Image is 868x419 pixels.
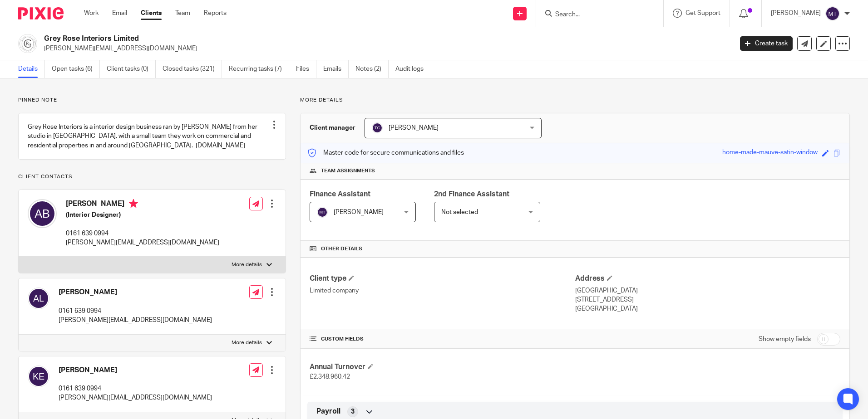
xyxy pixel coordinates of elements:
span: 3 [351,407,355,416]
p: [PERSON_NAME][EMAIL_ADDRESS][DOMAIN_NAME] [44,44,726,53]
img: svg%3E [28,199,57,228]
h2: Grey Rose Interiors Limited [44,34,590,44]
span: £2,348,960.42 [310,374,350,380]
a: Create task [740,36,793,51]
a: Files [296,60,316,78]
span: [PERSON_NAME] [334,209,384,215]
span: Get Support [686,10,720,16]
label: Show empty fields [759,335,811,344]
p: [GEOGRAPHIC_DATA] [575,304,840,313]
img: svg%3E [28,365,49,387]
a: Recurring tasks (7) [229,60,289,78]
p: [PERSON_NAME][EMAIL_ADDRESS][DOMAIN_NAME] [59,316,212,325]
p: [STREET_ADDRESS] [575,295,840,304]
a: Closed tasks (321) [163,60,222,78]
p: More details [232,339,262,346]
p: 0161 639 0994 [59,384,212,393]
img: Pixie [18,7,64,19]
span: Other details [321,245,362,253]
img: svg%3E [372,122,383,133]
a: Emails [323,60,349,78]
a: Notes (2) [355,60,389,78]
p: More details [300,97,850,104]
h5: (Interior Designer) [66,210,219,219]
p: Master code for secure communications and files [307,148,464,157]
img: svg%3E [28,287,49,309]
p: [PERSON_NAME][EMAIL_ADDRESS][DOMAIN_NAME] [59,393,212,402]
p: [PERSON_NAME] [771,9,821,18]
input: Search [554,11,636,19]
h4: Client type [310,274,575,283]
h4: CUSTOM FIELDS [310,336,575,343]
p: [PERSON_NAME][EMAIL_ADDRESS][DOMAIN_NAME] [66,238,219,247]
span: Team assignments [321,167,375,175]
span: 2nd Finance Assistant [434,190,509,198]
a: Audit logs [395,60,430,78]
a: Clients [141,9,162,18]
a: Reports [204,9,227,18]
img: svg%3E [825,6,840,21]
img: grey%20rose.png [18,34,37,53]
div: home-made-mauve-satin-window [722,148,818,158]
p: More details [232,261,262,268]
span: Payroll [316,407,340,416]
h4: [PERSON_NAME] [59,287,212,297]
i: Primary [129,199,138,208]
a: Client tasks (0) [107,60,156,78]
span: Finance Assistant [310,190,370,198]
h4: [PERSON_NAME] [66,199,219,210]
h4: Annual Turnover [310,362,575,372]
a: Details [18,60,45,78]
h4: Address [575,274,840,283]
a: Email [112,9,127,18]
p: 0161 639 0994 [59,307,212,316]
img: svg%3E [317,207,328,218]
a: Work [84,9,99,18]
span: [PERSON_NAME] [389,125,439,131]
p: [GEOGRAPHIC_DATA] [575,286,840,295]
h3: Client manager [310,123,355,132]
p: 0161 639 0994 [66,229,219,238]
a: Team [175,9,190,18]
p: Pinned note [18,97,286,104]
a: Open tasks (6) [52,60,100,78]
h4: [PERSON_NAME] [59,365,212,375]
span: Not selected [441,209,478,215]
p: Limited company [310,286,575,295]
p: Client contacts [18,173,286,180]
